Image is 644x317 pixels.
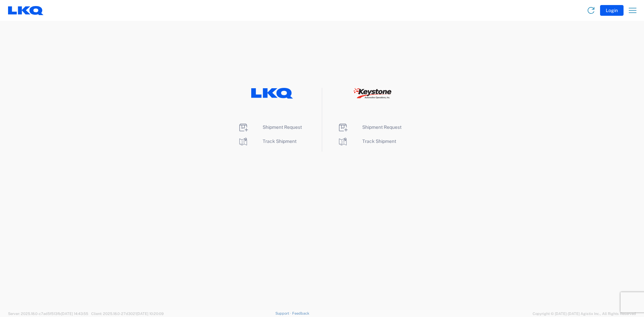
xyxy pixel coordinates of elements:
a: Shipment Request [238,124,302,130]
a: Shipment Request [337,124,401,130]
span: Copyright © [DATE]-[DATE] Agistix Inc., All Rights Reserved [533,311,636,317]
button: Login [600,5,624,16]
span: Shipment Request [362,124,401,130]
a: Track Shipment [238,139,297,144]
span: Track Shipment [263,139,297,144]
a: Support [275,311,292,315]
span: [DATE] 10:20:09 [137,312,164,316]
span: [DATE] 14:43:55 [61,312,88,316]
a: Feedback [292,311,309,315]
span: Track Shipment [362,139,396,144]
span: Server: 2025.18.0-c7ad5f513fb [8,312,88,316]
a: Track Shipment [337,139,396,144]
span: Client: 2025.18.0-27d3021 [91,312,164,316]
span: Shipment Request [263,124,302,130]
